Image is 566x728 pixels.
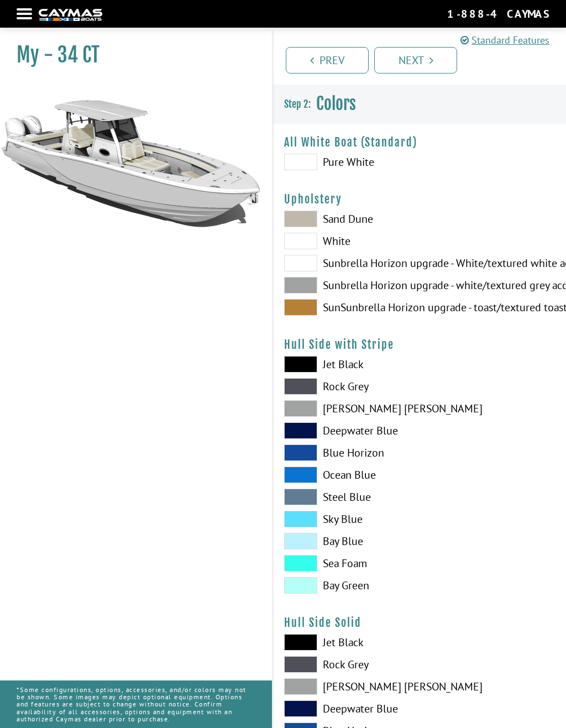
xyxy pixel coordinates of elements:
a: Standard Features [460,33,549,48]
label: Jet Black [284,634,408,651]
label: Bay Blue [284,533,408,549]
label: Rock Grey [284,378,408,395]
label: Sky Blue [284,511,408,527]
label: Rock Grey [284,656,408,673]
label: Blue Horizon [284,444,408,461]
div: 1-888-4CAYMAS [447,7,549,21]
label: [PERSON_NAME] [PERSON_NAME] [284,678,408,695]
label: Bay Green [284,577,408,594]
label: Sea Foam [284,555,408,572]
h4: Hull Side with Stripe [284,338,555,352]
ul: Pagination [283,45,566,74]
h4: Upholstery [284,192,555,206]
label: Deepwater Blue [284,700,408,717]
label: Deepwater Blue [284,422,408,439]
h3: Colors [273,83,566,124]
label: White [284,233,408,249]
label: Pure White [284,154,408,170]
h1: My - 34 CT [17,43,244,67]
label: Steel Blue [284,489,408,505]
label: Jet Black [284,356,408,373]
p: *Some configurations, options, accessories, and/or colors may not be shown. Some images may depic... [17,680,255,728]
label: Ocean Blue [284,467,408,483]
h4: All White Boat (Standard) [284,135,555,149]
label: SunSunbrella Horizon upgrade - toast/textured toast accent [284,299,408,316]
label: Sunbrella Horizon upgrade - White/textured white accent [284,255,408,271]
label: Sunbrella Horizon upgrade - white/textured grey accent [284,277,408,294]
a: Prev [286,47,369,74]
a: Next [374,47,457,74]
label: [PERSON_NAME] [PERSON_NAME] [284,400,408,417]
img: white-logo-c9c8dbefe5ff5ceceb0f0178aa75bf4bb51f6bca0971e226c86eb53dfe498488.png [39,9,102,20]
h4: Hull Side Solid [284,616,555,630]
label: Sand Dune [284,211,408,227]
